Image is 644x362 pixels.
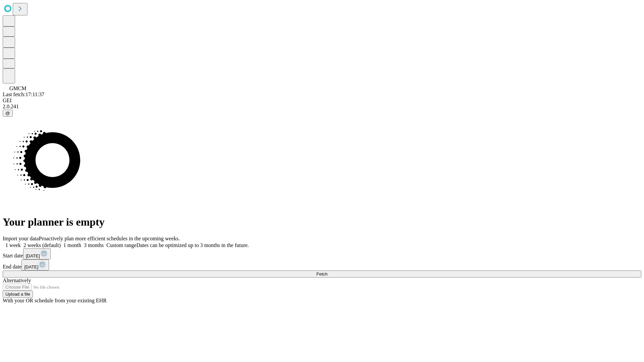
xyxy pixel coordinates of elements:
[84,242,104,248] span: 3 months
[3,278,31,283] span: Alternatively
[23,242,61,248] span: 2 weeks (default)
[3,248,641,259] div: Start date
[3,259,641,270] div: End date
[3,104,641,110] div: 2.0.241
[3,98,641,104] div: GEI
[23,248,51,259] button: [DATE]
[5,242,21,248] span: 1 week
[21,259,49,270] button: [DATE]
[3,92,44,97] span: Last fetch: 17:11:37
[3,216,641,228] h1: Your planner is empty
[39,236,180,241] span: Proactively plan more efficient schedules in the upcoming weeks.
[9,85,26,91] span: GMCM
[26,253,40,258] span: [DATE]
[24,264,38,269] span: [DATE]
[3,236,39,241] span: Import your data
[3,110,13,117] button: @
[3,291,33,298] button: Upload a file
[3,270,641,278] button: Fetch
[3,298,107,303] span: With your OR schedule from your existing EHR
[106,242,136,248] span: Custom range
[5,111,10,116] span: @
[63,242,81,248] span: 1 month
[316,271,327,277] span: Fetch
[137,242,249,248] span: Dates can be optimized up to 3 months in the future.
